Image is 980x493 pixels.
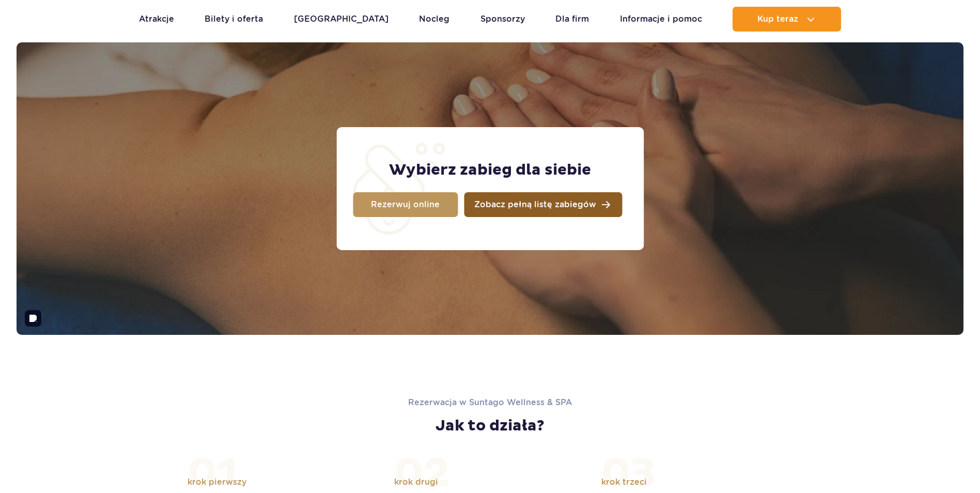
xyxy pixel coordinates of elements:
[394,476,438,488] span: krok drugi
[474,201,596,209] span: Zobacz pełną listę zabiegów
[139,7,174,32] a: Atrakcje
[601,476,647,488] span: krok trzeci
[464,192,622,217] a: Zobacz pełną listę zabiegów
[205,7,263,32] a: Bilety i oferta
[757,14,798,24] span: Kup teraz
[188,417,792,435] h2: Jak to działa?
[353,192,458,217] a: Rezerwuj online
[555,7,589,32] a: Dla firm
[620,7,702,32] a: Informacje i pomoc
[389,160,591,180] h2: Wybierz zabieg dla siebie
[294,7,388,32] a: [GEOGRAPHIC_DATA]
[408,397,572,407] span: Rezerwacja w Suntago Wellness & SPA
[419,7,449,32] a: Nocleg
[188,476,246,488] span: krok pierwszy
[371,201,440,209] span: Rezerwuj online
[480,7,525,32] a: Sponsorzy
[733,7,841,32] button: Kup teraz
